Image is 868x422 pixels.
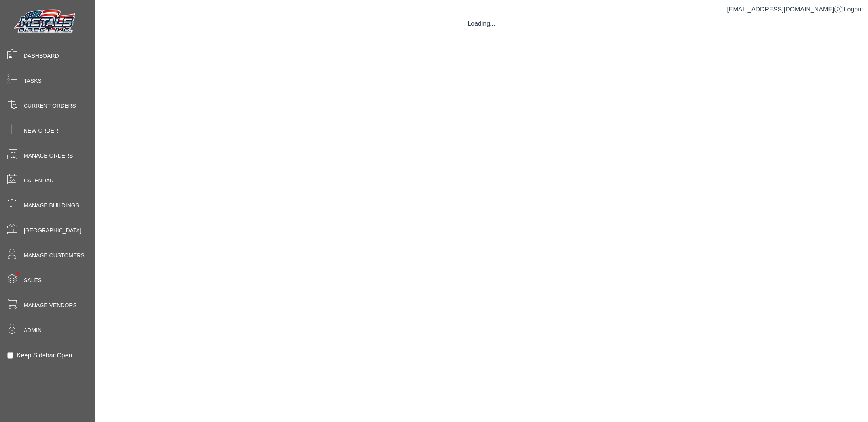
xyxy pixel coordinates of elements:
[24,276,42,285] span: Sales
[17,351,72,360] label: Keep Sidebar Open
[24,127,58,135] span: New Order
[24,201,79,210] span: Manage Buildings
[97,19,866,29] div: Loading...
[24,152,73,160] span: Manage Orders
[24,326,42,335] span: Admin
[727,6,842,13] a: [EMAIL_ADDRESS][DOMAIN_NAME]
[24,226,81,235] span: [GEOGRAPHIC_DATA]
[24,102,76,110] span: Current Orders
[844,6,863,13] span: Logout
[24,177,54,185] span: Calendar
[24,301,77,310] span: Manage Vendors
[12,7,79,36] img: Metals Direct Inc Logo
[24,52,59,60] span: Dashboard
[24,77,42,85] span: Tasks
[8,261,28,287] span: •
[727,5,863,14] div: |
[24,251,85,260] span: Manage Customers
